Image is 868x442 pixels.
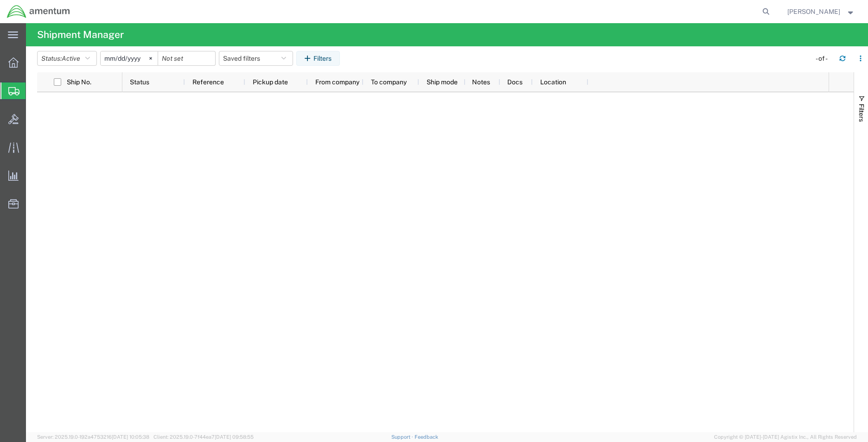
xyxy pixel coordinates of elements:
span: Location [540,78,566,86]
input: Not set [101,51,158,65]
span: Active [62,55,80,62]
span: Server: 2025.19.0-192a4753216 [37,434,149,440]
span: Filters [858,104,865,122]
span: Client: 2025.19.0-7f44ea7 [153,434,254,440]
span: Status [130,78,149,86]
div: - of - [816,54,832,63]
span: Reference [192,78,224,86]
button: Filters [296,51,340,66]
span: [DATE] 09:58:55 [215,434,254,440]
button: Saved filters [219,51,293,66]
span: Notes [472,78,490,86]
span: Copyright © [DATE]-[DATE] Agistix Inc., All Rights Reserved [714,433,857,441]
button: [PERSON_NAME] [787,6,855,17]
span: To company [371,78,407,86]
span: [DATE] 10:05:38 [112,434,149,440]
span: Ship No. [67,78,91,86]
span: Ship mode [427,78,458,86]
span: From company [315,78,359,86]
span: Docs [507,78,523,86]
span: Pickup date [253,78,288,86]
h4: Shipment Manager [37,23,124,46]
button: Status:Active [37,51,97,66]
input: Not set [158,51,215,65]
img: logo [6,5,70,19]
a: Support [391,434,415,440]
a: Feedback [415,434,438,440]
span: Rigoberto Magallan [787,6,840,17]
